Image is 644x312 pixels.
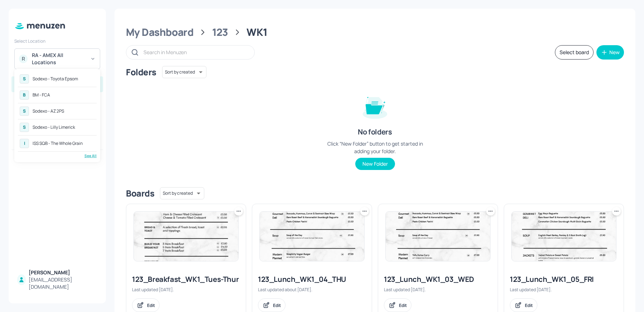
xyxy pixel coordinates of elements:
div: See All [18,153,97,159]
div: I [20,139,29,148]
div: S [20,123,29,132]
div: S [20,74,29,84]
div: Sodexo - AZ 2PS [33,109,64,113]
div: B [20,90,29,100]
div: ISS SQB - The Whole Grain [33,141,83,146]
div: S [20,107,29,116]
div: Sodexo - Toyota Epsom [33,77,78,81]
div: Sodexo - Lilly Limerick [33,125,75,129]
div: BM - FCA [33,93,50,97]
